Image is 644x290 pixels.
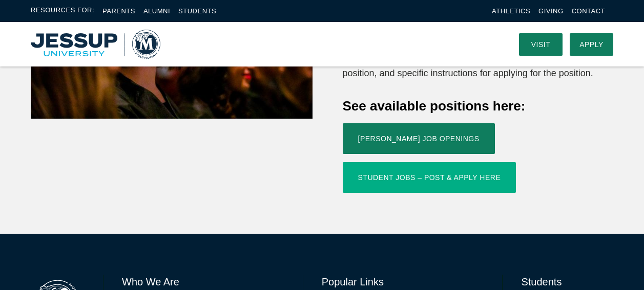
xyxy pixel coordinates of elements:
a: Giving [538,7,564,15]
a: Student Jobs – Post & Apply Here [343,162,516,193]
h6: Students [521,275,613,289]
a: Alumni [143,7,170,15]
a: Athletics [492,7,530,15]
a: Home [31,30,160,59]
a: Parents [102,7,135,15]
a: [PERSON_NAME] Job Openings [343,123,495,154]
h4: See available positions here: [343,97,614,115]
h6: Who We Are [122,275,284,289]
a: Contact [572,7,605,15]
a: Students [178,7,216,15]
h6: Popular Links [322,275,484,289]
img: Multnomah University Logo [31,30,160,59]
a: Visit [519,33,563,56]
a: Apply [570,33,613,56]
span: Resources For: [31,5,94,17]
